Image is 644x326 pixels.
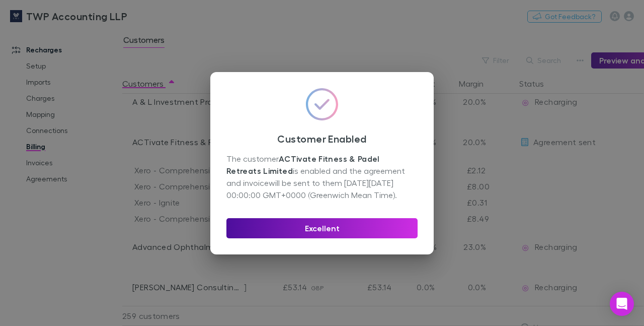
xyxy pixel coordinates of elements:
img: svg%3e [306,88,338,120]
h3: Customer Enabled [226,133,418,145]
div: Open Intercom Messenger [610,292,634,316]
strong: ACTivate Fitness & Padel Retreats Limited [226,154,382,176]
button: Excellent [226,218,418,238]
div: The customer is enabled and the agreement and invoice will be sent to them [DATE][DATE] 00:00:00 ... [226,153,418,201]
